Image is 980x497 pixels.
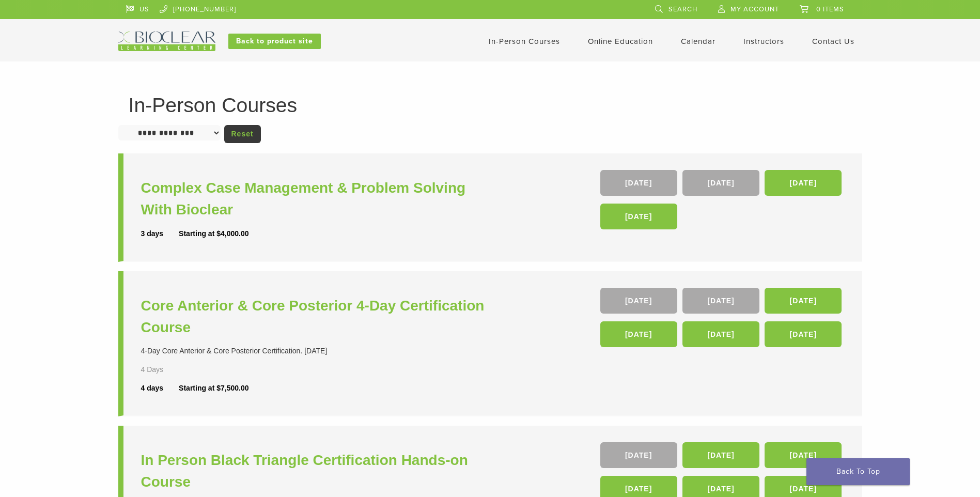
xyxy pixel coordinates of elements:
[228,34,321,49] a: Back to product site
[765,170,842,196] a: [DATE]
[600,170,845,235] div: , , ,
[489,37,560,46] a: In-Person Courses
[743,37,784,46] a: Instructors
[141,177,493,221] a: Complex Case Management & Problem Solving With Bioclear
[129,95,852,115] h1: In-Person Courses
[600,288,845,352] div: , , , , ,
[141,383,179,394] div: 4 days
[765,321,842,347] a: [DATE]
[816,5,844,13] span: 0 items
[118,32,215,51] img: Bioclear
[765,288,842,314] a: [DATE]
[730,5,779,13] span: My Account
[682,288,759,314] a: [DATE]
[682,442,759,468] a: [DATE]
[600,204,677,229] a: [DATE]
[141,364,194,375] div: 4 Days
[141,295,493,338] a: Core Anterior & Core Posterior 4-Day Certification Course
[765,442,842,468] a: [DATE]
[141,346,493,356] div: 4-Day Core Anterior & Core Posterior Certification. [DATE]
[812,37,854,46] a: Contact Us
[600,321,677,347] a: [DATE]
[600,442,677,468] a: [DATE]
[668,5,697,13] span: Search
[588,37,653,46] a: Online Education
[179,228,248,239] div: Starting at $4,000.00
[141,228,179,239] div: 3 days
[600,288,677,314] a: [DATE]
[224,125,261,143] a: Reset
[681,37,715,46] a: Calendar
[806,458,910,485] a: Back To Top
[179,383,248,394] div: Starting at $7,500.00
[141,449,493,493] a: In Person Black Triangle Certification Hands-on Course
[600,170,677,196] a: [DATE]
[682,170,759,196] a: [DATE]
[682,321,759,347] a: [DATE]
